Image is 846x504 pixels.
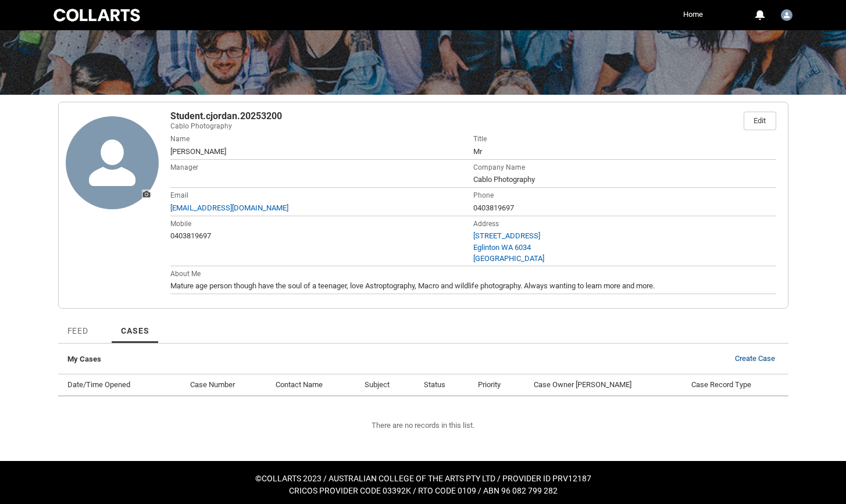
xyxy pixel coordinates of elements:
[473,242,776,253] div: Eglinton WA 6034
[170,220,191,228] span: Mobile
[473,191,494,199] span: Phone
[266,374,355,396] th: Contact Name
[744,112,775,130] a: Edit
[473,230,776,264] a: [STREET_ADDRESS]Eglinton WA 6034[GEOGRAPHIC_DATA]
[190,379,258,391] a: Case Number
[778,5,795,23] button: User Profile Student.cjordan.20253200
[534,379,673,391] a: Case Owner [PERSON_NAME]
[276,379,346,391] a: Contact Name
[66,116,159,209] a: Update Photo
[170,147,226,156] span: [PERSON_NAME]
[473,135,487,143] span: Title
[170,281,655,290] span: Mature age person though have the soul of a teenager, love Astroptography, Macro and wildlife pho...
[181,374,267,396] th: Case Number
[424,379,459,391] a: Status
[478,379,515,391] a: Priority
[121,326,149,335] span: Cases
[473,203,514,212] span: 0403819697
[170,135,190,143] span: Name
[170,112,282,121] span: Student.cjordan.20253200
[170,163,198,171] span: Manager
[415,374,469,396] th: Status
[524,374,682,396] th: Case Owner Alias
[170,203,288,212] a: [EMAIL_ADDRESS][DOMAIN_NAME]
[469,374,524,396] th: Priority
[473,163,525,171] span: Company Name
[754,112,766,130] div: Edit
[473,147,482,156] span: Mr
[473,220,499,228] span: Address
[355,374,415,396] th: Subject
[781,9,793,21] img: Student.cjordan.20253200
[170,121,741,131] p: Cablo Photography
[170,270,201,278] span: About Me
[731,354,779,363] a: Create Case
[473,253,776,264] div: [GEOGRAPHIC_DATA]
[680,6,706,23] a: Home
[473,230,776,242] div: [STREET_ADDRESS]
[67,353,101,365] div: My Cases
[170,231,211,240] span: 0403819697
[170,191,188,199] span: Email
[365,379,405,391] a: Subject
[58,311,98,343] a: Feed
[112,311,158,343] a: Cases
[58,396,788,455] div: There are no records in this list.
[67,379,172,391] a: Date/Time Opened
[473,175,535,184] span: Cablo Photography
[58,374,181,396] th: Date/Time Opened
[682,374,788,396] th: Case Record Type
[691,379,779,391] a: Case Record Type
[67,326,89,335] span: Feed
